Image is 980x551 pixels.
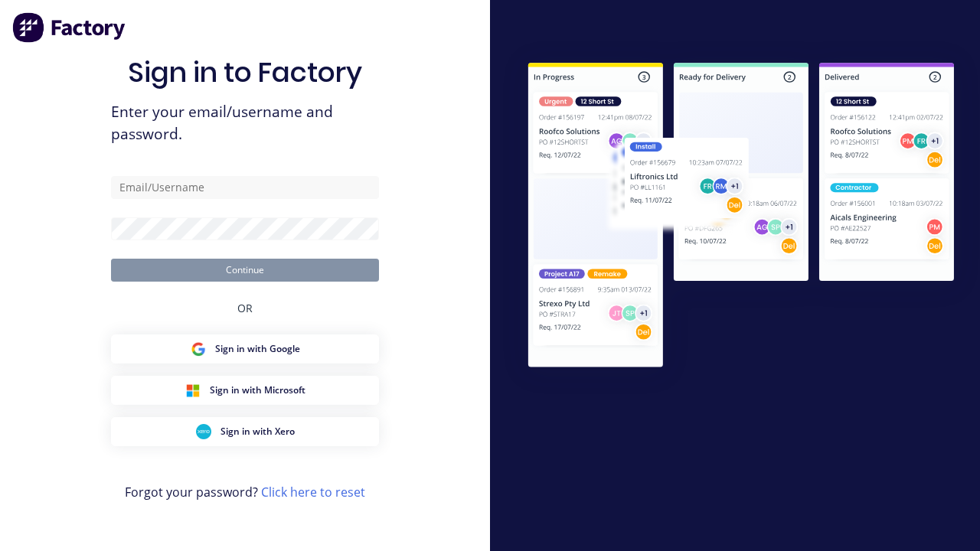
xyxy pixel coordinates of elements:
input: Email/Username [111,176,379,199]
button: Google Sign inSign in with Google [111,334,379,364]
h1: Sign in to Factory [128,56,362,89]
div: OR [237,282,253,334]
img: Factory [12,12,127,43]
img: Microsoft Sign in [185,383,201,398]
span: Sign in with Google [215,342,300,356]
span: Sign in with Xero [220,425,295,439]
img: Google Sign in [191,341,206,357]
button: Xero Sign inSign in with Xero [111,417,379,446]
span: Forgot your password? [125,483,365,501]
img: Xero Sign in [196,424,211,439]
span: Sign in with Microsoft [210,383,305,397]
button: Continue [111,259,379,282]
a: Click here to reset [261,484,365,500]
img: Sign in [502,39,980,395]
button: Microsoft Sign inSign in with Microsoft [111,376,379,405]
span: Enter your email/username and password. [111,101,379,145]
